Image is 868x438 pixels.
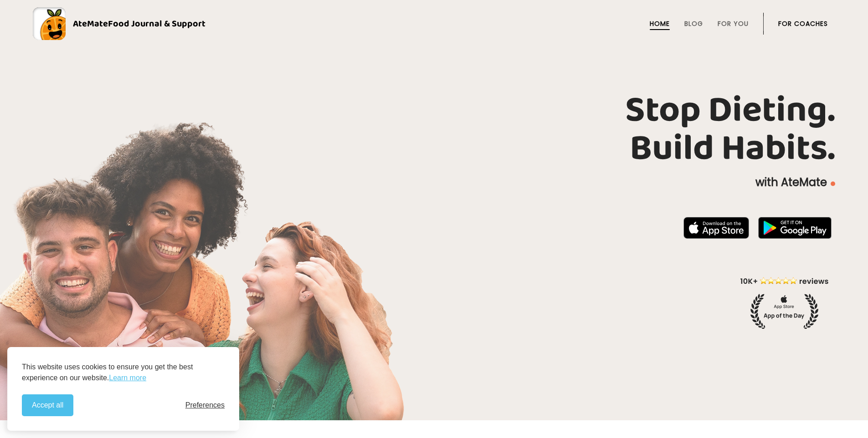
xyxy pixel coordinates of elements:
[109,373,146,383] a: Learn more
[718,20,749,27] a: For You
[33,7,835,40] a: AteMateFood Journal & Support
[185,401,225,409] span: Preferences
[758,217,832,239] img: badge-download-google.png
[22,362,225,383] p: This website uses cookies to ensure you get the best experience on our website.
[66,16,205,31] div: AteMate
[650,20,670,27] a: Home
[734,276,835,329] img: home-hero-appoftheday.png
[22,394,73,416] button: Accept all cookies
[33,175,835,190] p: with AteMate
[778,20,828,27] a: For Coaches
[185,401,225,409] button: Toggle preferences
[33,91,835,168] h1: Stop Dieting. Build Habits.
[684,20,703,27] a: Blog
[108,16,205,31] span: Food Journal & Support
[683,217,749,239] img: badge-download-apple.svg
